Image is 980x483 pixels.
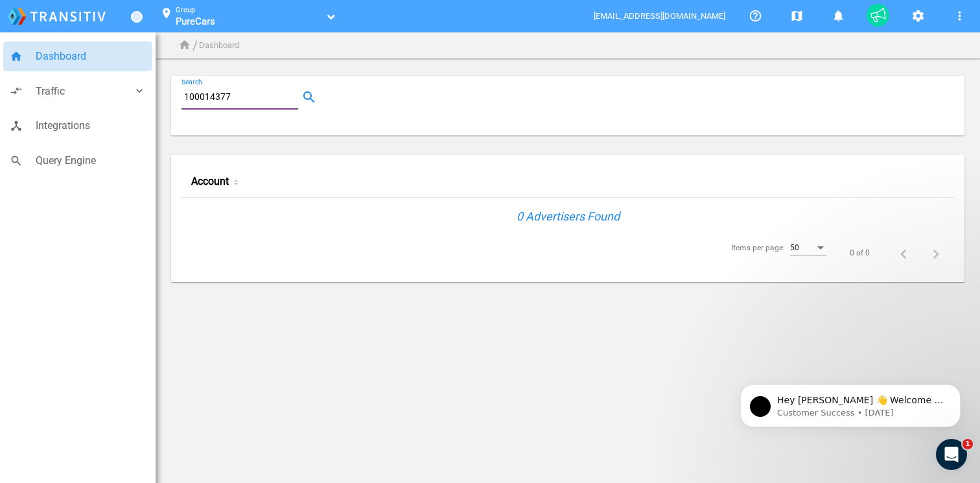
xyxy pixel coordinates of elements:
iframe: Intercom notifications message [721,357,980,448]
h4: 0 Advertisers Found [202,208,933,224]
mat-select: Items per page: [790,244,826,253]
img: logo [8,8,106,25]
span: 50 [790,243,799,252]
a: Toggle Menu [131,11,143,23]
a: compare_arrowsTraffickeyboard_arrow_down [3,77,152,106]
span: [EMAIL_ADDRESS][DOMAIN_NAME] [594,11,727,21]
mat-icon: map [789,8,804,24]
i: keyboard_arrow_down [133,84,146,97]
span: Query Engine [36,152,146,169]
button: Previous page [891,241,916,266]
a: searchQuery Engine [3,146,152,176]
i: search [10,154,23,167]
i: home [178,39,191,52]
li: Dashboard [199,39,239,53]
span: PureCars [176,16,215,27]
button: Next page [923,241,949,266]
mat-icon: settings [910,8,926,24]
i: device_hub [10,119,23,132]
div: Account [181,165,375,198]
div: 0 of 0 [850,247,870,259]
div: Items per page: [731,242,785,254]
a: homeDashboard [3,41,152,71]
i: home [10,50,23,63]
a: device_hubIntegrations [3,111,152,141]
span: 1 [962,439,973,449]
mat-icon: more_vert [951,8,967,24]
i: compare_arrows [10,84,23,97]
mat-icon: location_on [159,7,174,23]
mat-icon: help_outline [747,8,763,24]
li: / [192,35,198,56]
span: Dashboard [36,48,146,65]
button: More [946,3,972,29]
span: Traffic [36,83,133,100]
span: Integrations [36,117,146,134]
small: Group [176,6,195,14]
iframe: Intercom live chat [936,439,967,470]
mat-icon: notifications [830,8,846,24]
